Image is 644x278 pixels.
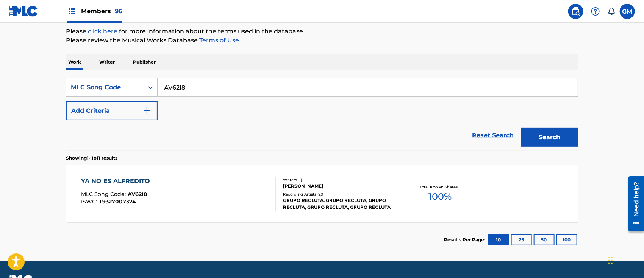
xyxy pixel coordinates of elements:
p: Please review the Musical Works Database [66,36,578,45]
div: Notifications [608,8,615,15]
div: [PERSON_NAME] [283,183,397,189]
img: search [571,7,580,16]
a: Terms of Use [198,37,239,44]
a: Reset Search [468,127,517,144]
form: Search Form [66,78,578,151]
div: Writers ( 1 ) [283,177,397,183]
a: YA NO ES ALFREDITOMLC Song Code:AV62I8ISWC:T9327007374Writers (1)[PERSON_NAME]Recording Artists (... [66,165,578,222]
span: 96 [115,8,122,15]
button: 10 [488,234,509,245]
span: MLC Song Code : [81,191,128,197]
div: Drag [608,249,613,272]
p: Showing 1 - 1 of 1 results [66,155,117,162]
img: MLC Logo [9,6,38,17]
img: 9d2ae6d4665cec9f34b9.svg [142,106,152,115]
a: Public Search [568,4,583,19]
div: User Menu [620,4,635,19]
iframe: Resource Center [623,174,644,235]
button: Add Criteria [66,101,158,120]
p: Writer [97,54,117,70]
div: YA NO ES ALFREDITO [81,177,154,186]
div: GRUPO RECLUTA, GRUPO RECLUTA, GRUPO RECLUTA, GRUPO RECLUTA, GRUPO RECLUTA [283,197,397,211]
p: Work [66,54,83,70]
button: 100 [556,234,577,245]
span: AV62I8 [128,191,147,197]
a: click here [88,28,117,35]
span: T9327007374 [99,198,136,205]
iframe: Chat Widget [606,242,644,278]
div: Help [588,4,603,19]
span: Members [81,7,122,16]
button: 25 [511,234,532,245]
span: 100 % [428,190,452,203]
p: Publisher [131,54,158,70]
img: Top Rightsholders [67,7,77,16]
div: Recording Artists ( 29 ) [283,191,397,197]
img: help [591,7,600,16]
p: Total Known Shares: [420,184,460,190]
span: ISWC : [81,198,99,205]
p: Please for more information about the terms used in the database. [66,27,578,36]
p: Results Per Page: [444,236,487,243]
div: MLC Song Code [71,83,139,92]
button: 50 [534,234,555,245]
button: Search [521,128,578,147]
